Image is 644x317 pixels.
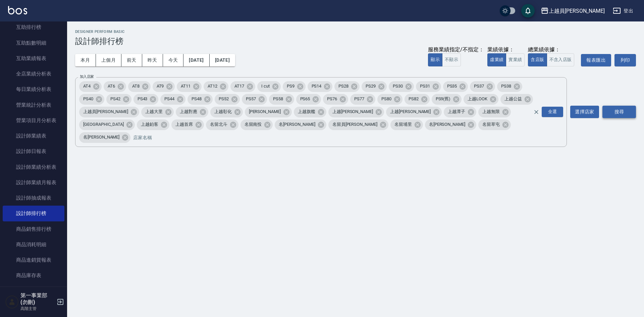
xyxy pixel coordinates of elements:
[444,108,469,115] span: 上越潭子
[500,94,533,105] div: 上越公益
[3,159,64,175] a: 設計師業績分析表
[176,108,201,115] span: 上越對應
[602,106,636,118] button: 搜尋
[540,105,565,118] button: Open
[269,96,287,102] span: PS58
[204,83,221,90] span: AT12
[294,107,326,117] div: 上越旗艦
[257,81,281,92] div: I cut
[328,121,381,128] span: 名留員[PERSON_NAME]
[390,121,416,128] span: 名留埔里
[425,119,476,130] div: 名[PERSON_NAME]
[240,119,273,130] div: 名留南投
[79,81,102,92] div: AT4
[542,107,563,117] div: 全選
[20,306,55,312] p: 高階主管
[245,108,285,115] span: [PERSON_NAME]
[581,54,611,66] button: 報表匯出
[3,51,64,66] a: 互助業績報表
[187,94,213,105] div: PS48
[444,107,476,117] div: 上越潭子
[176,107,208,117] div: 上越對應
[275,119,326,130] div: 名[PERSON_NAME]
[443,81,468,92] div: PS35
[528,53,547,66] button: 含店販
[215,96,233,102] span: PS52
[294,108,319,115] span: 上越旗艦
[478,119,511,130] div: 名留草屯
[390,119,423,130] div: 名留埔里
[432,96,455,102] span: PS9(舊)
[79,121,128,128] span: [GEOGRAPHIC_DATA]
[79,132,130,143] div: 名[PERSON_NAME]
[334,81,360,92] div: PS28
[128,81,151,92] div: AT8
[177,83,195,90] span: AT11
[79,108,132,115] span: 上越員[PERSON_NAME]
[405,94,430,105] div: PS82
[3,113,64,128] a: 營業項目月分析表
[323,96,341,102] span: PS76
[442,53,461,66] button: 不顯示
[245,107,292,117] div: [PERSON_NAME]
[187,96,206,102] span: PS48
[528,46,578,53] div: 總業績依據：
[610,5,636,17] button: 登出
[183,54,209,66] button: [DATE]
[389,81,414,92] div: PS30
[75,37,636,46] h3: 設計師排行榜
[377,94,402,105] div: PS80
[3,128,64,144] a: 設計師業績表
[104,81,126,92] div: AT6
[153,81,175,92] div: AT9
[3,144,64,159] a: 設計師日報表
[497,83,515,90] span: PS38
[163,54,184,66] button: 今天
[3,237,64,252] a: 商品消耗明細
[570,106,599,118] button: 選擇店家
[20,292,55,306] h5: 第一事業部 (勿刪)
[328,108,377,115] span: 上越[PERSON_NAME]
[79,107,139,117] div: 上越員[PERSON_NAME]
[5,295,19,309] img: Person
[3,268,64,283] a: 商品庫存表
[210,107,243,117] div: 上越彰化
[362,81,387,92] div: PS29
[3,206,64,221] a: 設計師排行榜
[171,119,204,130] div: 上越首席
[3,221,64,237] a: 商品銷售排行榜
[3,283,64,299] a: 商品庫存盤點表
[153,83,168,90] span: AT9
[478,107,511,117] div: 上越無限
[470,83,488,90] span: PS37
[470,81,495,92] div: PS37
[177,81,202,92] div: AT11
[79,96,97,102] span: PS40
[416,81,441,92] div: PS31
[296,96,314,102] span: PS65
[96,54,121,66] button: 上個月
[432,94,462,105] div: PS9(舊)
[121,54,142,66] button: 前天
[428,53,442,66] button: 顯示
[478,108,504,115] span: 上越無限
[464,96,491,102] span: 上越LOOK
[257,83,274,90] span: I cut
[79,83,95,90] span: AT4
[283,83,299,90] span: PS9
[242,94,267,105] div: PS57
[428,46,484,53] div: 服務業績指定/不指定：
[171,121,197,128] span: 上越首席
[3,35,64,51] a: 互助點數明細
[328,119,388,130] div: 名留員[PERSON_NAME]
[75,54,96,66] button: 本月
[142,54,163,66] button: 昨天
[79,94,104,105] div: PS40
[389,83,407,90] span: PS30
[137,121,162,128] span: 上越鉑客
[308,83,326,90] span: PS14
[362,83,380,90] span: PS29
[206,121,231,128] span: 名留北斗
[230,81,255,92] div: AT17
[8,6,27,14] img: Logo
